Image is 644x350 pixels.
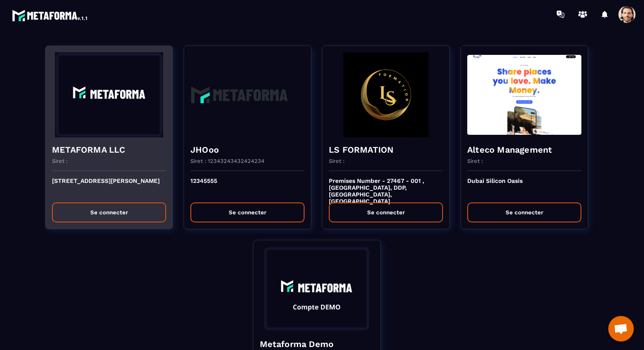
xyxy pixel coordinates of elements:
[190,52,305,137] img: funnel-background
[329,202,443,222] button: Se connecter
[190,202,305,222] button: Se connecter
[467,202,581,222] button: Se connecter
[260,338,374,350] h4: Metaforma Demo
[329,177,443,196] p: Premises Number - 27467 - 001 , [GEOGRAPHIC_DATA], DDP, [GEOGRAPHIC_DATA], [GEOGRAPHIC_DATA]
[467,177,581,196] p: Dubai Silicon Oasis
[52,202,166,222] button: Se connecter
[52,144,166,156] h4: METAFORMA LLC
[329,144,443,156] h4: LS FORMATION
[52,177,166,196] p: [STREET_ADDRESS][PERSON_NAME]
[467,52,581,137] img: funnel-background
[467,144,581,156] h4: Alteco Management
[608,316,634,341] div: Ouvrir le chat
[329,158,345,164] p: Siret :
[190,177,305,196] p: 12345555
[52,52,166,137] img: funnel-background
[190,144,305,156] h4: JHOoo
[260,247,374,332] img: funnel-background
[329,52,443,137] img: funnel-background
[52,158,68,164] p: Siret :
[12,8,89,23] img: logo
[467,158,483,164] p: Siret :
[190,158,264,164] p: Siret : 12343243432424234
